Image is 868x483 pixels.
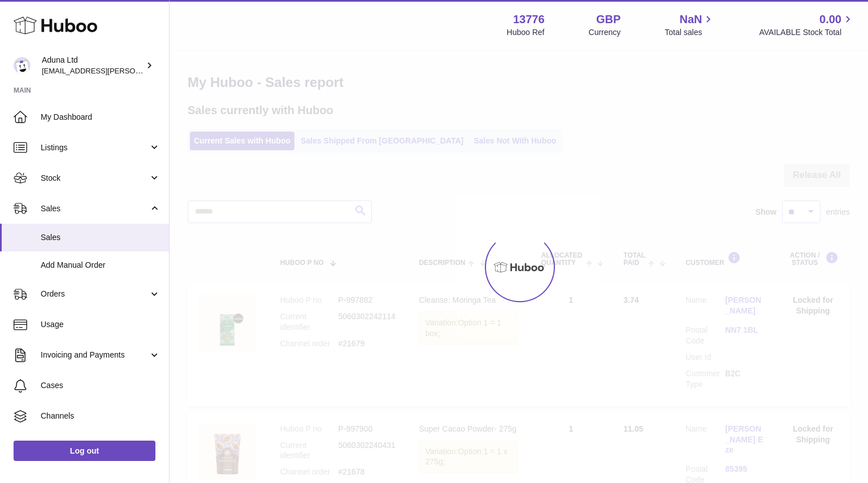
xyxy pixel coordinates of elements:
[41,380,160,391] span: Cases
[41,350,149,360] span: Invoicing and Payments
[14,441,155,461] a: Log out
[513,12,545,27] strong: 13776
[41,112,160,123] span: My Dashboard
[41,319,160,330] span: Usage
[759,12,854,38] a: 0.00 AVAILABLE Stock Total
[759,27,854,38] span: AVAILABLE Stock Total
[679,12,702,27] span: NaN
[41,173,149,184] span: Stock
[589,27,621,38] div: Currency
[14,57,31,74] img: deborahe.kamara@aduna.com
[41,203,149,214] span: Sales
[41,232,160,243] span: Sales
[41,142,149,153] span: Listings
[41,411,160,421] span: Channels
[42,66,287,75] span: [EMAIL_ADDRESS][PERSON_NAME][PERSON_NAME][DOMAIN_NAME]
[42,55,144,76] div: Aduna Ltd
[819,12,841,27] span: 0.00
[665,12,715,38] a: NaN Total sales
[596,12,620,27] strong: GBP
[665,27,715,38] span: Total sales
[41,260,160,271] span: Add Manual Order
[507,27,545,38] div: Huboo Ref
[41,289,149,299] span: Orders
